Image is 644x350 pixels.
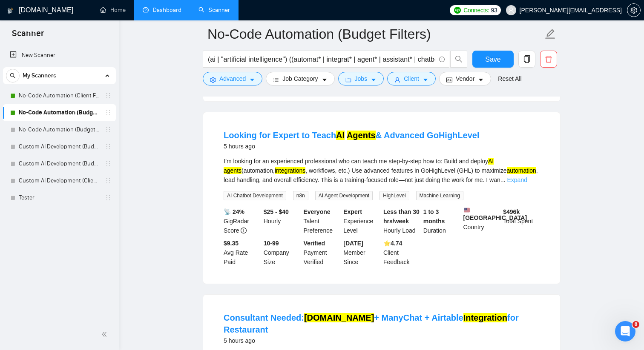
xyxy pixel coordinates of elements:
[6,69,20,83] button: search
[450,51,467,68] button: search
[203,72,262,85] button: settingAdvancedcaret-down
[23,67,56,84] span: My Scanners
[19,138,100,155] a: Custom AI Development (Budget Filter)
[485,54,500,65] span: Save
[627,7,640,14] span: setting
[100,6,126,14] a: homeHome
[463,207,527,221] b: [GEOGRAPHIC_DATA]
[262,207,302,235] div: Hourly
[454,7,461,14] img: upwork-logo.png
[19,104,100,121] a: No-Code Automation (Budget Filters)
[143,6,181,14] a: dashboardDashboard
[540,55,557,63] span: delete
[501,207,541,235] div: Total Spent
[224,208,244,215] b: 📡 24%
[224,141,479,151] div: 5 hours ago
[423,208,445,225] b: 1 to 3 months
[105,109,112,116] span: holder
[545,28,556,40] span: edit
[404,74,419,83] span: Client
[19,189,100,206] a: Tester
[208,54,435,65] input: Search Freelance Jobs...
[627,3,641,17] button: setting
[315,191,373,200] span: AI Agent Development
[456,74,474,83] span: Vendor
[343,208,362,215] b: Expert
[224,157,540,185] div: I’m looking for an experienced professional who can teach me step-by-step how to: Build and deplo...
[249,77,255,83] span: caret-down
[383,208,420,225] b: Less than 30 hrs/week
[222,207,262,235] div: GigRadar Score
[105,126,112,133] span: holder
[472,51,514,68] button: Save
[451,55,467,63] span: search
[355,74,368,83] span: Jobs
[224,131,479,140] a: Looking for Expert to TeachAI Agents& Advanced GoHighLevel
[342,207,382,235] div: Experience Level
[302,239,342,267] div: Payment Verified
[371,77,377,83] span: caret-down
[302,207,342,235] div: Talent Preference
[282,74,318,83] span: Job Category
[224,240,239,247] b: $9.35
[105,92,112,99] span: holder
[19,121,100,138] a: No-Code Automation (Budget Filters)
[382,207,422,235] div: Hourly Load
[463,6,489,15] span: Connects:
[7,4,13,17] img: logo
[222,239,262,267] div: Avg Rate Paid
[478,77,484,83] span: caret-down
[219,74,246,83] span: Advanced
[379,191,409,200] span: HighLevel
[463,313,507,322] mark: Integration
[498,74,521,83] a: Reset All
[264,208,289,215] b: $25 - $40
[105,177,112,184] span: holder
[491,6,497,15] span: 93
[338,72,384,85] button: folderJobscaret-down
[615,321,635,341] iframe: Intercom live chat
[488,158,494,165] mark: AI
[293,191,308,200] span: n8n
[224,313,519,334] a: Consultant Needed:[DOMAIN_NAME]+ ManyChat + AirtableIntegrationfor Restaurant
[342,239,382,267] div: Member Since
[507,176,527,183] a: Expand
[540,51,557,68] button: delete
[19,155,100,172] a: Custom AI Development (Budget Filters)
[273,77,279,83] span: bars
[383,240,402,247] b: ⭐️ 4.74
[343,240,363,247] b: [DATE]
[347,131,376,140] mark: Agents
[439,57,445,62] span: info-circle
[462,207,502,235] div: Country
[19,87,100,104] a: No-Code Automation (Client Filters)
[345,77,351,83] span: folder
[304,208,331,215] b: Everyone
[224,336,540,346] div: 5 hours ago
[3,47,116,64] li: New Scanner
[304,313,374,322] mark: [DOMAIN_NAME]
[422,207,462,235] div: Duration
[105,194,112,201] span: holder
[394,77,400,83] span: user
[518,51,535,68] button: copy
[10,47,109,64] a: New Scanner
[632,321,639,328] span: 8
[416,191,463,200] span: Machine Learning
[19,172,100,189] a: Custom AI Development (Client Filters)
[241,228,247,233] span: info-circle
[5,27,51,45] span: Scanner
[382,239,422,267] div: Client Feedback
[507,167,536,174] mark: automation
[439,72,491,85] button: idcardVendorcaret-down
[266,72,334,85] button: barsJob Categorycaret-down
[304,240,325,247] b: Verified
[101,330,110,339] span: double-left
[105,143,112,150] span: holder
[198,6,230,14] a: searchScanner
[207,23,543,45] input: Scanner name...
[519,55,535,63] span: copy
[500,176,506,183] span: ...
[210,77,216,83] span: setting
[105,160,112,167] span: holder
